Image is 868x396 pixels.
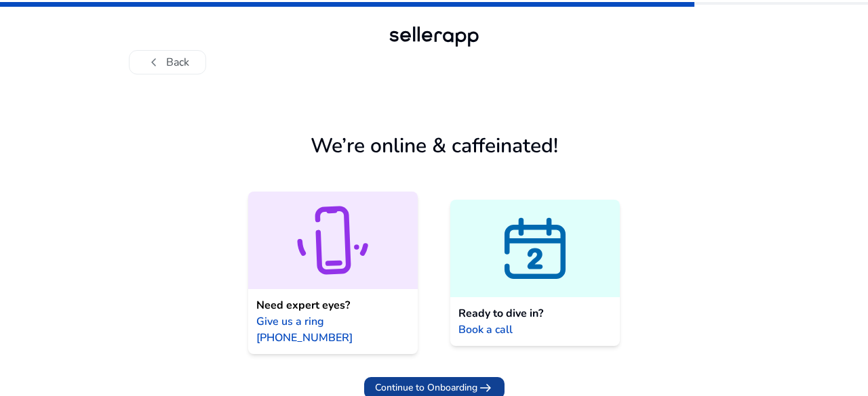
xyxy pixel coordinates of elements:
[458,305,543,322] span: Ready to dive in?
[375,380,477,395] span: Continue to Onboarding
[256,297,350,313] span: Need expert eyes?
[311,134,558,158] h1: We’re online & caffeinated!
[146,54,162,70] span: chevron_left
[256,313,410,346] span: Give us a ring [PHONE_NUMBER]
[248,192,418,354] a: Need expert eyes?Give us a ring [PHONE_NUMBER]
[458,322,513,338] span: Book a call
[477,380,494,396] span: arrow_right_alt
[129,50,206,74] button: chevron_leftBack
